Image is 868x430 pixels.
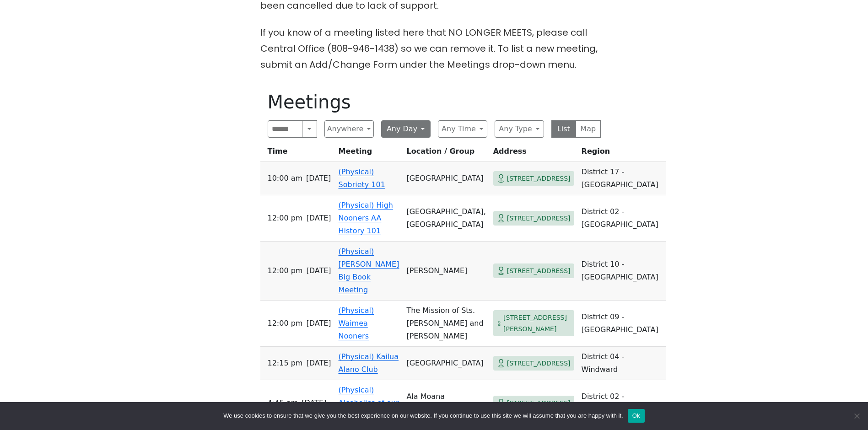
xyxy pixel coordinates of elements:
[507,265,571,277] span: [STREET_ADDRESS]
[339,386,399,420] a: (Physical) Alcoholics of our Type
[268,212,303,225] span: 12:00 PM
[490,145,578,162] th: Address
[306,317,331,330] span: [DATE]
[339,247,399,294] a: (Physical) [PERSON_NAME] Big Book Meeting
[335,145,403,162] th: Meeting
[578,145,666,162] th: Region
[403,347,489,380] td: [GEOGRAPHIC_DATA]
[339,352,399,374] a: (Physical) Kailua Alano Club
[578,162,666,195] td: District 17 - [GEOGRAPHIC_DATA]
[403,195,489,242] td: [GEOGRAPHIC_DATA], [GEOGRAPHIC_DATA]
[223,411,623,420] span: We use cookies to ensure that we give you the best experience on our website. If you continue to ...
[578,242,666,301] td: District 10 - [GEOGRAPHIC_DATA]
[339,201,393,235] a: (Physical) High Nooners AA History 101
[268,397,298,409] span: 4:45 PM
[403,162,489,195] td: [GEOGRAPHIC_DATA]
[578,380,666,426] td: District 02 - [GEOGRAPHIC_DATA]
[507,358,571,369] span: [STREET_ADDRESS]
[507,213,571,224] span: [STREET_ADDRESS]
[306,264,331,277] span: [DATE]
[306,172,331,185] span: [DATE]
[578,301,666,347] td: District 09 - [GEOGRAPHIC_DATA]
[578,347,666,380] td: District 04 - Windward
[852,411,861,420] span: No
[268,91,601,113] h1: Meetings
[268,317,303,330] span: 12:00 PM
[268,264,303,277] span: 12:00 PM
[628,409,645,423] button: Ok
[268,172,303,185] span: 10:00 AM
[302,120,317,138] button: Search
[260,25,608,73] p: If you know of a meeting listed here that NO LONGER MEETS, please call Central Office (808-946-14...
[578,195,666,242] td: District 02 - [GEOGRAPHIC_DATA]
[403,380,489,426] td: Ala Moana [GEOGRAPHIC_DATA]
[576,120,601,138] button: Map
[503,312,571,334] span: [STREET_ADDRESS][PERSON_NAME]
[381,120,431,138] button: Any Day
[339,306,374,340] a: (Physical) Waimea Nooners
[507,398,571,409] span: [STREET_ADDRESS]
[302,397,326,409] span: [DATE]
[507,173,571,184] span: [STREET_ADDRESS]
[551,120,577,138] button: List
[260,145,335,162] th: Time
[403,301,489,347] td: The Mission of Sts. [PERSON_NAME] and [PERSON_NAME]
[306,212,331,225] span: [DATE]
[438,120,487,138] button: Any Time
[495,120,544,138] button: Any Type
[403,145,489,162] th: Location / Group
[268,357,303,370] span: 12:15 PM
[268,120,303,138] input: Search
[306,357,331,370] span: [DATE]
[324,120,374,138] button: Anywhere
[339,167,385,189] a: (Physical) Sobriety 101
[403,242,489,301] td: [PERSON_NAME]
